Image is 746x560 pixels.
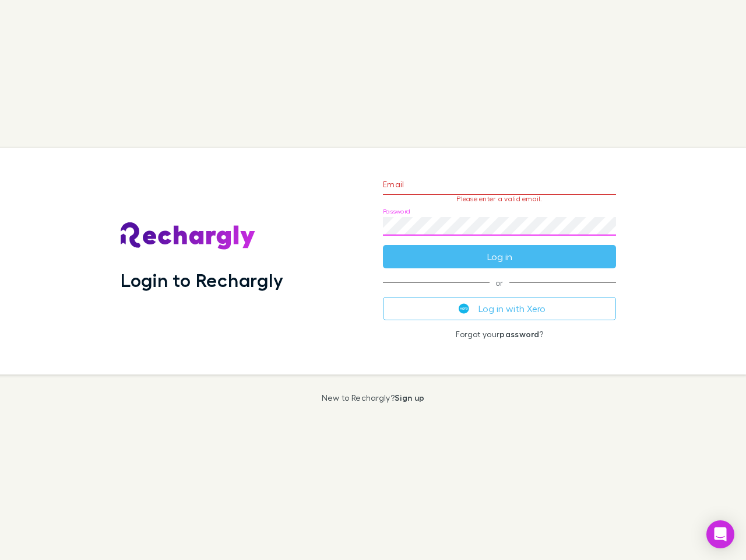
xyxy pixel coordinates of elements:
[395,393,424,402] a: Sign up
[383,282,616,283] span: or
[383,297,616,320] button: Log in with Xero
[121,269,283,291] h1: Login to Rechargly
[706,520,734,548] div: Open Intercom Messenger
[459,303,469,314] img: Xero's logo
[121,222,256,250] img: Rechargly's Logo
[383,207,410,216] label: Password
[383,245,616,268] button: Log in
[499,329,539,339] a: password
[383,330,616,339] p: Forgot your ?
[383,195,616,203] p: Please enter a valid email.
[322,393,425,402] p: New to Rechargly?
